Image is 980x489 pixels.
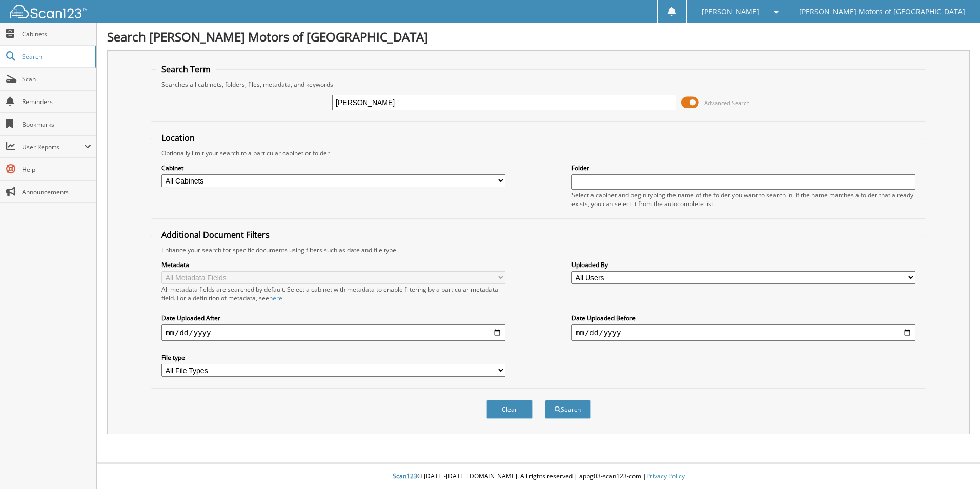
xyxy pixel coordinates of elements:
[22,30,91,38] span: Cabinets
[22,75,91,84] span: Scan
[161,260,505,269] label: Metadata
[22,97,91,106] span: Reminders
[929,440,980,489] iframe: Chat Widget
[799,9,965,15] span: [PERSON_NAME] Motors of [GEOGRAPHIC_DATA]
[156,149,921,157] div: Optionally limit your search to a particular cabinet or folder
[10,5,87,18] img: scan123-logo-white.svg
[571,314,915,322] label: Date Uploaded Before
[571,260,915,269] label: Uploaded By
[571,164,915,172] label: Folder
[486,400,533,419] button: Clear
[393,472,417,480] span: Scan123
[22,165,91,174] span: Help
[22,142,84,151] span: User Reports
[571,324,915,341] input: end
[161,314,505,322] label: Date Uploaded After
[156,246,921,254] div: Enhance your search for specific documents using filters such as date and file type.
[545,400,591,419] button: Search
[22,188,91,196] span: Announcements
[161,285,505,302] div: All metadata fields are searched by default. Select a cabinet with metadata to enable filtering b...
[156,229,275,240] legend: Additional Document Filters
[161,353,505,362] label: File type
[156,80,921,89] div: Searches all cabinets, folders, files, metadata, and keywords
[704,99,750,107] span: Advanced Search
[646,472,685,480] a: Privacy Policy
[156,132,200,144] legend: Location
[107,28,970,45] h1: Search [PERSON_NAME] Motors of [GEOGRAPHIC_DATA]
[161,324,505,341] input: start
[156,64,216,75] legend: Search Term
[97,464,980,489] div: © [DATE]-[DATE] [DOMAIN_NAME]. All rights reserved | appg03-scan123-com |
[22,52,90,61] span: Search
[571,191,915,208] div: Select a cabinet and begin typing the name of the folder you want to search in. If the name match...
[702,9,759,15] span: [PERSON_NAME]
[22,120,91,129] span: Bookmarks
[269,294,282,302] a: here
[161,164,505,172] label: Cabinet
